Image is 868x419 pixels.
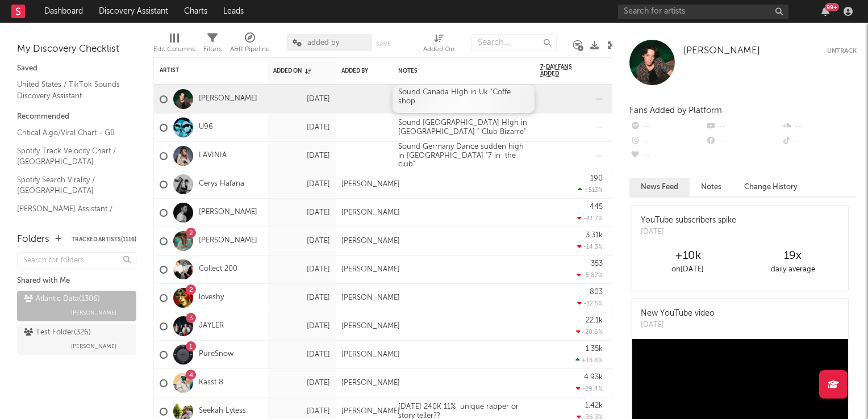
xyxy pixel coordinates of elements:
[423,43,454,56] div: Added On
[17,145,125,168] a: Spotify Track Velocity Chart / [GEOGRAPHIC_DATA]
[341,265,400,274] div: [PERSON_NAME]
[576,328,603,336] div: -20.6 %
[635,263,740,276] div: on [DATE]
[199,236,257,246] a: [PERSON_NAME]
[540,64,586,77] span: 7-Day Fans Added
[376,41,391,47] button: Save
[740,249,845,263] div: 19 x
[17,203,125,226] a: [PERSON_NAME] Assistant / [GEOGRAPHIC_DATA]
[341,208,400,217] div: [PERSON_NAME]
[393,119,535,136] div: Sound [GEOGRAPHIC_DATA] HIgh in [GEOGRAPHIC_DATA] " Club Bizarre"
[24,326,91,340] div: Test Folder ( 326 )
[17,324,136,355] a: Test Folder(326)[PERSON_NAME]
[471,34,557,51] input: Search...
[683,45,760,57] a: [PERSON_NAME]
[17,127,125,139] a: Critical Algo/Viral Chart - GB
[273,348,330,362] div: [DATE]
[199,123,213,132] a: U96
[17,174,125,197] a: Spotify Search Virality / [GEOGRAPHIC_DATA]
[618,5,788,19] input: Search for artists
[578,186,603,194] div: +513 %
[273,376,330,390] div: [DATE]
[203,43,222,56] div: Filters
[577,300,603,307] div: -32.5 %
[641,215,736,227] div: YouTube subscribers spike
[629,106,722,115] span: Fans Added by Platform
[705,119,781,134] div: --
[71,340,116,353] span: [PERSON_NAME]
[230,28,270,61] div: A&R Pipeline
[590,175,603,182] div: 190
[199,378,223,388] a: Kasst 8
[590,288,603,296] div: 803
[586,345,603,353] div: 1.35k
[577,215,603,222] div: -41.7 %
[17,291,136,321] a: Atlantic Data(1306)[PERSON_NAME]
[740,263,845,276] div: daily average
[273,121,330,135] div: [DATE]
[586,317,603,324] div: 22.1k
[203,28,222,61] div: Filters
[641,308,715,320] div: New YouTube video
[199,293,224,303] a: loveshy
[641,320,715,331] div: [DATE]
[24,292,100,306] div: Atlantic Data ( 1306 )
[17,78,125,102] a: United States / TikTok Sounds Discovery Assistant
[629,119,705,134] div: --
[273,206,330,220] div: [DATE]
[341,407,400,416] div: [PERSON_NAME]
[577,271,603,279] div: -5.87 %
[273,93,330,106] div: [DATE]
[199,265,237,274] a: Collect 200
[199,94,257,104] a: [PERSON_NAME]
[393,85,535,113] div: Sound Canada HIgh in Uk "Coffe shop
[821,7,829,16] button: 99+
[273,291,330,305] div: [DATE]
[307,39,339,47] span: added by
[273,149,330,163] div: [DATE]
[341,350,400,359] div: [PERSON_NAME]
[199,407,246,416] a: Seekah Lytess
[705,134,781,149] div: --
[629,134,705,149] div: --
[781,119,857,134] div: --
[683,46,760,56] span: [PERSON_NAME]
[273,405,330,418] div: [DATE]
[17,62,136,76] div: Saved
[575,357,603,364] div: +13.8 %
[393,143,535,169] div: Sound Germany Dance sudden high in [GEOGRAPHIC_DATA] "7 in the club"
[71,306,116,320] span: [PERSON_NAME]
[398,68,512,74] div: Notes
[341,237,400,246] div: [PERSON_NAME]
[629,149,705,164] div: --
[341,68,370,74] div: Added By
[690,178,733,196] button: Notes
[17,233,49,246] div: Folders
[584,374,603,381] div: 4.93k
[17,252,136,269] input: Search for folders...
[423,28,454,61] div: Added On
[199,321,224,331] a: JAYLER
[199,208,257,217] a: [PERSON_NAME]
[733,178,809,196] button: Change History
[641,227,736,238] div: [DATE]
[273,263,330,276] div: [DATE]
[273,178,330,191] div: [DATE]
[576,385,603,392] div: -29.4 %
[635,249,740,263] div: +10k
[72,237,136,242] button: Tracked Artists(1116)
[781,134,857,149] div: --
[153,28,195,61] div: Edit Columns
[273,234,330,248] div: [DATE]
[199,350,233,359] a: PureSnow
[586,232,603,239] div: 3.31k
[341,379,400,388] div: [PERSON_NAME]
[585,402,603,409] div: 1.42k
[17,43,136,56] div: My Discovery Checklist
[17,110,136,124] div: Recommended
[577,243,603,250] div: -14.3 %
[341,322,400,331] div: [PERSON_NAME]
[825,3,839,11] div: 99 +
[629,178,690,196] button: News Feed
[827,45,857,57] button: Untrack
